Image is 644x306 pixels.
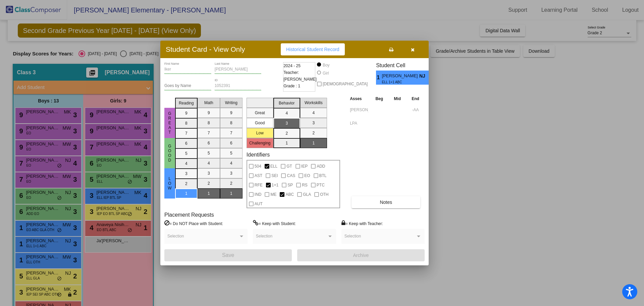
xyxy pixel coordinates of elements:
h3: Student Card - View Only [166,45,245,53]
input: goes by name [164,84,211,88]
label: Placement Requests [164,212,214,218]
button: Save [164,249,292,261]
span: Good [167,144,173,163]
span: Low [167,176,173,190]
span: Great [167,111,173,135]
label: = Do NOT Place with Student: [164,220,223,227]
